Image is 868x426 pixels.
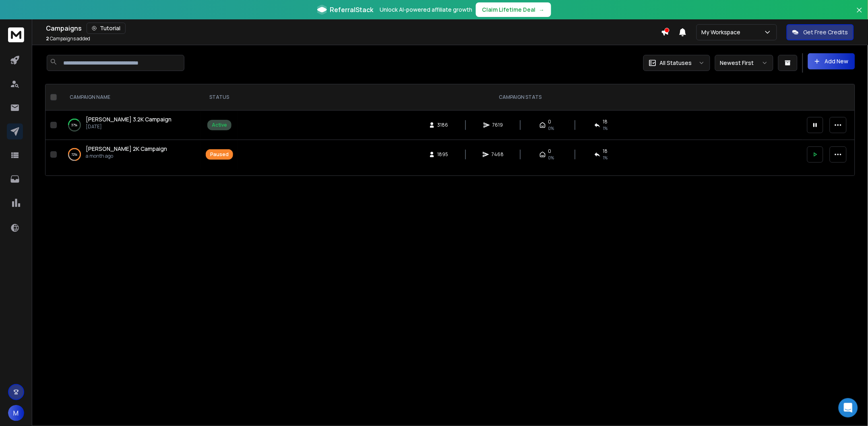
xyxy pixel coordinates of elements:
[438,122,448,128] span: 3186
[380,6,473,14] p: Unlock AI-powered affiliate growth
[476,2,551,17] button: Claim Lifetime Deal→
[330,5,374,15] span: ReferralStack
[854,5,865,24] button: Close banner
[548,119,552,125] span: 0
[212,122,227,128] div: Active
[86,115,172,123] span: [PERSON_NAME] 3.2K Campaign
[603,125,608,132] span: 1 %
[715,55,773,71] button: Newest First
[539,6,545,14] span: →
[603,148,608,155] span: 18
[210,151,229,158] div: Paused
[60,111,201,140] td: 37%[PERSON_NAME] 3.2K Campaign[DATE]
[72,150,78,159] p: 72 %
[46,35,90,42] p: Campaigns added
[86,123,172,130] p: [DATE]
[603,119,608,125] span: 18
[548,148,552,155] span: 0
[660,59,692,67] p: All Statuses
[808,53,855,69] button: Add New
[548,125,554,132] span: 0%
[839,398,858,418] div: Open Intercom Messenger
[86,115,172,123] a: [PERSON_NAME] 3.2K Campaign
[548,155,554,161] span: 0%
[86,145,167,153] a: [PERSON_NAME] 2K Campaign
[86,145,167,152] span: [PERSON_NAME] 2K Campaign
[702,28,744,36] p: My Workspace
[804,28,848,36] p: Get Free Credits
[238,84,802,111] th: CAMPAIGN STATS
[8,405,24,421] button: M
[87,23,126,34] button: Tutorial
[60,140,201,169] td: 72%[PERSON_NAME] 2K Campaigna month ago
[46,35,49,42] span: 2
[201,84,238,111] th: STATUS
[72,121,78,129] p: 37 %
[86,153,167,159] p: a month ago
[787,24,854,40] button: Get Free Credits
[438,151,448,158] span: 1895
[492,151,504,158] span: 7468
[603,155,608,161] span: 1 %
[492,122,503,128] span: 7619
[46,23,661,34] div: Campaigns
[60,84,201,111] th: CAMPAIGN NAME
